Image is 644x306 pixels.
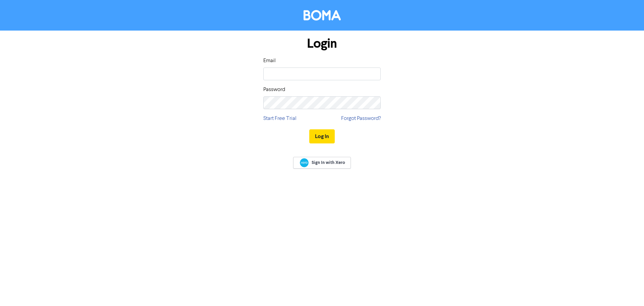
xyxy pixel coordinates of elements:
button: Log In [309,129,335,143]
a: Sign In with Xero [293,157,351,169]
a: Forgot Password? [341,115,381,123]
a: Start Free Trial [263,115,297,123]
label: Password [263,86,285,94]
h1: Login [263,36,381,51]
span: Sign In with Xero [312,160,345,166]
label: Email [263,57,276,65]
img: BOMA Logo [304,10,341,20]
img: Xero logo [300,158,309,167]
